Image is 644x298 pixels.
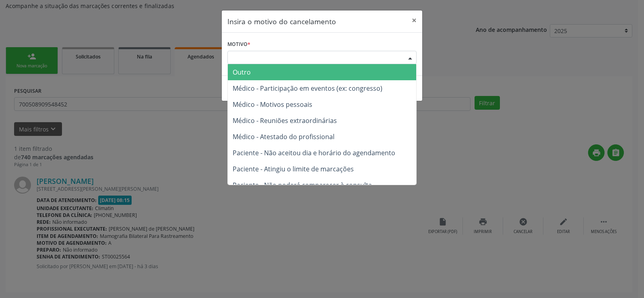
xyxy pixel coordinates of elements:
span: Médico - Reuniões extraordinárias [233,116,337,125]
button: Close [406,10,422,30]
span: Paciente - Não poderá comparecer à consulta [233,181,372,190]
span: Outro [233,68,251,77]
h5: Insira o motivo do cancelamento [227,16,336,27]
span: Médico - Atestado do profissional [233,132,334,141]
span: Médico - Participação em eventos (ex: congresso) [233,84,382,93]
label: Motivo [227,38,250,51]
span: Paciente - Atingiu o limite de marcações [233,165,354,173]
span: Médico - Motivos pessoais [233,100,312,109]
span: Paciente - Não aceitou dia e horário do agendamento [233,148,395,157]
